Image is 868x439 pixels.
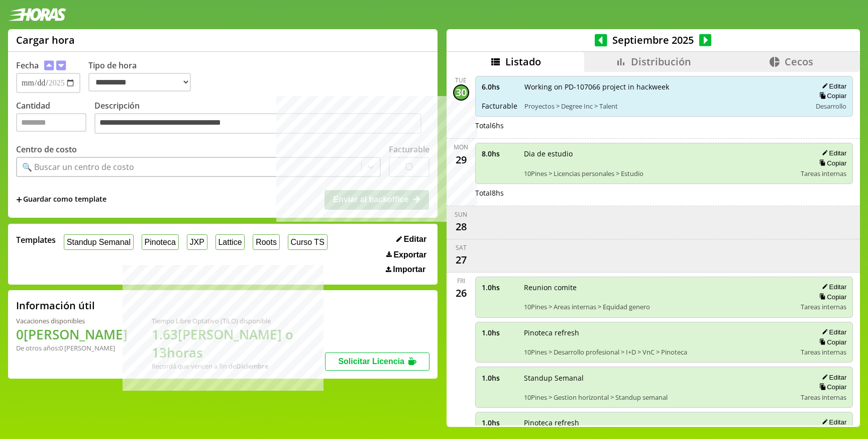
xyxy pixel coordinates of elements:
[524,347,794,357] span: 10Pines > Desarrollo profesional > I+D > VnC > Pinoteca
[524,149,794,158] span: Dia de estudio
[801,169,846,178] span: Tareas internas
[187,234,207,250] button: JXP
[16,60,39,71] label: Fecha
[482,328,517,337] span: 1.0 hs
[816,92,846,100] button: Copiar
[453,219,469,235] div: 28
[524,102,805,111] span: Proyectos > Degree Inc > Talent
[475,121,853,130] div: Total 6 hs
[482,283,517,292] span: 1.0 hs
[152,362,325,371] div: Recordá que vencen a fin de
[801,347,846,357] span: Tareas internas
[524,302,794,311] span: 10Pines > Areas internas > Equidad genero
[801,302,846,311] span: Tareas internas
[16,194,106,205] span: +Guardar como template
[801,393,846,402] span: Tareas internas
[505,55,541,68] span: Listado
[524,283,794,292] span: Reunion comite
[142,234,179,250] button: Pinoteca
[383,250,429,260] button: Exportar
[819,373,846,382] button: Editar
[631,55,691,68] span: Distribución
[455,210,467,219] div: Sun
[152,316,325,325] div: Tiempo Libre Optativo (TiLO) disponible
[453,151,469,167] div: 29
[482,373,517,383] span: 1.0 hs
[447,72,860,425] div: scrollable content
[816,102,846,111] span: Desarrollo
[16,113,86,132] input: Cantidad
[524,169,794,178] span: 10Pines > Licencias personales > Estudio
[16,144,77,155] label: Centro de costo
[785,55,813,68] span: Cecos
[819,418,846,426] button: Editar
[8,8,66,21] img: logotipo
[88,73,191,92] select: Tipo de hora
[455,76,467,84] div: Tue
[819,283,846,291] button: Editar
[816,293,846,301] button: Copiar
[16,194,22,205] span: +
[453,285,469,301] div: 26
[482,418,517,427] span: 1.0 hs
[457,277,465,285] div: Fri
[404,235,426,244] span: Editar
[16,33,75,47] h1: Cargar hora
[215,234,245,250] button: Lattice
[94,113,421,134] textarea: Descripción
[819,82,846,91] button: Editar
[482,149,517,158] span: 8.0 hs
[456,243,467,252] div: Sat
[482,82,517,92] span: 6.0 hs
[819,328,846,336] button: Editar
[524,418,794,427] span: Pinoteca refresh
[393,234,429,244] button: Editar
[482,101,517,111] span: Facturable
[16,316,128,325] div: Vacaciones disponibles
[325,353,429,371] button: Solicitar Licencia
[524,393,794,402] span: 10Pines > Gestion horizontal > Standup semanal
[389,144,429,155] label: Facturable
[816,383,846,391] button: Copiar
[524,82,805,92] span: Working on PD-107066 project in hackweek
[393,250,426,259] span: Exportar
[16,234,56,245] span: Templates
[607,33,699,47] span: Septiembre 2025
[16,343,128,353] div: De otros años: 0 [PERSON_NAME]
[454,143,468,151] div: Mon
[16,325,128,343] h1: 0 [PERSON_NAME]
[524,373,794,383] span: Standup Semanal
[453,252,469,268] div: 27
[16,299,95,312] h2: Información útil
[338,357,404,366] span: Solicitar Licencia
[288,234,328,250] button: Curso TS
[816,338,846,346] button: Copiar
[819,149,846,157] button: Editar
[816,159,846,167] button: Copiar
[88,60,199,93] label: Tipo de hora
[524,328,794,337] span: Pinoteca refresh
[253,234,279,250] button: Roots
[453,84,469,101] div: 30
[393,265,425,274] span: Importar
[64,234,134,250] button: Standup Semanal
[94,100,429,137] label: Descripción
[475,188,853,198] div: Total 8 hs
[16,100,94,137] label: Cantidad
[152,325,325,362] h1: 1.63 [PERSON_NAME] o 13 horas
[236,362,268,371] b: Diciembre
[22,161,134,172] div: 🔍 Buscar un centro de costo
